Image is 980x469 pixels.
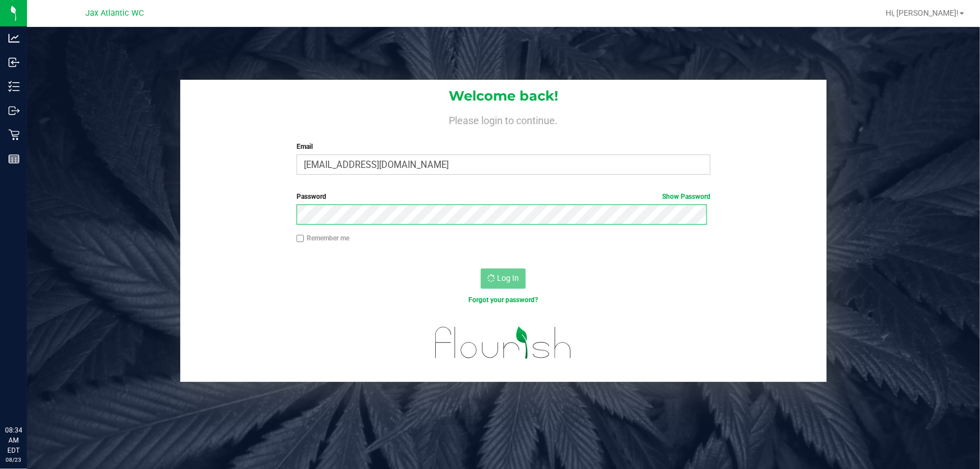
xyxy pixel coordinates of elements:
input: Remember me [297,235,304,243]
inline-svg: Inventory [8,81,20,92]
a: Forgot your password? [468,296,538,304]
p: 08:34 AM EDT [5,425,22,456]
inline-svg: Retail [8,129,20,140]
a: Show Password [662,193,710,201]
span: Password [297,193,326,201]
inline-svg: Analytics [8,33,20,44]
label: Remember me [297,233,349,243]
span: Log In [497,274,519,283]
inline-svg: Inbound [8,57,20,68]
h4: Please login to continue. [180,112,827,126]
h1: Welcome back! [180,89,827,103]
inline-svg: Outbound [8,105,20,116]
inline-svg: Reports [8,153,20,165]
button: Log In [481,268,526,289]
span: Jax Atlantic WC [85,8,144,18]
p: 08/23 [5,456,22,464]
label: Email [297,142,711,152]
span: Hi, [PERSON_NAME]! [886,8,959,17]
img: flourish_logo.svg [423,317,585,369]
